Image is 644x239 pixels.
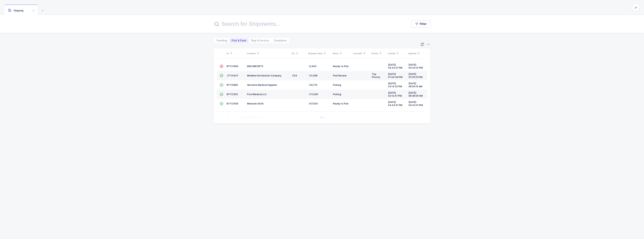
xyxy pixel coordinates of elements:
span:  [220,84,223,86]
span: [DATE] 03:35:23 PM [408,73,423,78]
span: Pick Review [333,74,347,77]
span: [DATE] 01:44:49 PM [388,73,402,78]
div: Created [388,50,406,57]
div: Customer [247,50,290,57]
span: Top Priority [372,73,380,78]
span: [DATE] 04:43:31 PM [408,63,423,69]
div: Priority [371,50,385,57]
span: [DATE] 08:59:16 AM [408,82,422,88]
span:  [220,93,223,96]
span: BT113352 [227,93,238,96]
span: [DATE] 02:12:47 PM [388,91,402,97]
span: Ford Medical LLC [247,93,267,96]
span: [DATE] 04:43:31 PM [408,101,423,107]
span: Menards 9030 [247,102,264,105]
div: Shipment Value [308,50,330,57]
span: Ready to Pick [333,65,349,68]
div: DC [292,50,306,57]
span: [DATE] 04:43:31 PM [388,63,402,69]
span: BT112896 [227,84,238,86]
span: BT113558 [227,102,238,105]
span: BT113560 [227,65,238,68]
span: Pending [217,39,227,42]
input: Search for Shipments... [213,19,404,28]
span: EMS IMPORTS [247,65,263,68]
span: [DATE] 08:38:09 AM [408,91,423,97]
span:  [220,74,223,77]
span: Picking [333,93,341,96]
span: JT113447 [227,74,238,77]
span: Pick & Pack [232,39,246,42]
div: Invoiced? [353,50,369,57]
span: [DATE] 03:14:25 PM [388,82,402,88]
div: ID [226,50,244,57]
span: Complete [274,39,286,42]
span: 32,179 [309,84,317,87]
span: Filter [420,22,427,26]
button: Filter [411,20,431,28]
span: Medline Distribution Company [247,74,281,77]
span:  [220,65,223,68]
span: Picking [333,84,341,86]
span: Absolute Medical Supplies [247,84,277,86]
span: [DATE] 04:43:31 PM [388,101,402,107]
span:  [220,102,223,105]
span: Shipping [8,9,23,12]
div: Status [333,50,351,57]
span: 2,463 [309,65,316,68]
span: Ready to Pick [333,102,349,105]
div: Updated [408,50,426,57]
span: C54 [292,74,297,77]
span: 113,081 [309,93,318,96]
span: 31,599 [309,74,318,77]
span: 67,554 [309,102,318,105]
span: Ship & Invoice [251,39,269,42]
